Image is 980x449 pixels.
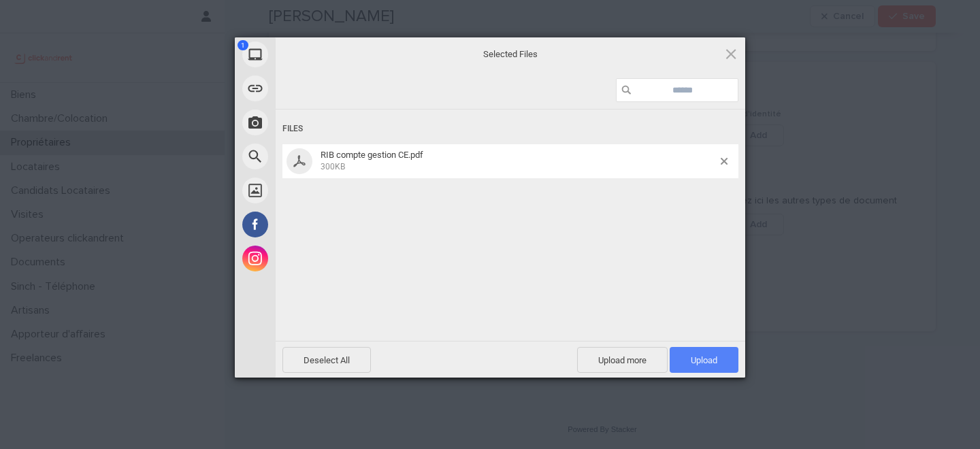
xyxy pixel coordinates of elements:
[321,150,423,160] span: RIB compte gestion CE.pdf
[235,37,398,71] div: My Device
[235,105,398,139] div: Take Photo
[235,71,398,105] div: Link (URL)
[235,173,398,207] div: Unsplash
[723,46,738,61] span: Click here or hit ESC to close picker
[670,347,738,373] span: Upload
[235,207,398,242] div: Facebook
[577,347,668,373] span: Upload more
[235,139,398,173] div: Web Search
[235,242,398,276] div: Instagram
[374,48,647,61] span: Selected Files
[282,347,371,373] span: Deselect All
[321,162,345,171] span: 300KB
[282,116,738,142] div: Files
[691,355,717,365] span: Upload
[238,40,248,50] span: 1
[316,150,721,172] span: RIB compte gestion CE.pdf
